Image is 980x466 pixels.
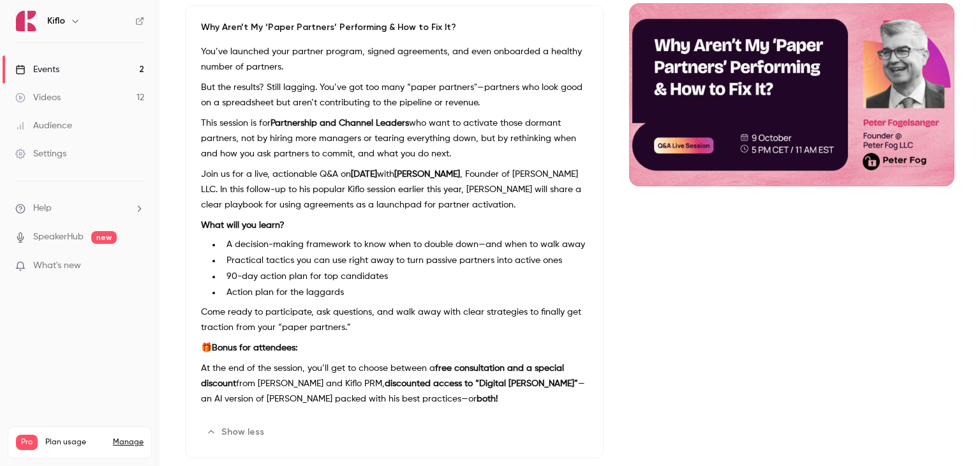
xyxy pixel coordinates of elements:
[113,437,144,447] a: Manage
[15,119,72,132] div: Audience
[16,435,38,450] span: Pro
[45,437,105,447] span: Plan usage
[201,361,588,407] p: At the end of the session, you’ll get to choose between a from [PERSON_NAME] and Kiflo PRM, —an A...
[201,116,588,162] p: This session is for who want to activate those dormant partners, not by hiring more managers or t...
[221,286,588,299] li: Action plan for the laggards
[221,238,588,252] li: A decision-making framework to know when to double down—and when to walk away
[201,221,285,230] strong: What will you learn?
[201,21,588,34] p: Why Aren’t My ‘Paper Partners’ Performing & How to Fix It?
[201,304,588,335] p: Come ready to participate, ask questions, and walk away with clear strategies to finally get trac...
[129,260,144,272] iframe: Noticeable Trigger
[221,270,588,283] li: 90-day action plan for top candidates
[91,231,117,244] span: new
[221,254,588,267] li: Practical tactics you can use right away to turn passive partners into active ones
[201,44,588,75] p: You’ve launched your partner program, signed agreements, and even onboarded a healthy number of p...
[15,147,66,160] div: Settings
[271,119,409,128] strong: Partnership and Channel Leaders
[15,91,61,104] div: Videos
[351,170,377,179] strong: [DATE]
[15,63,59,76] div: Events
[201,167,588,213] p: Join us for a live, actionable Q&A on with , Founder of [PERSON_NAME] LLC. In this follow-up to h...
[16,11,36,31] img: Kiflo
[394,170,460,179] strong: [PERSON_NAME]
[477,395,498,403] strong: both!
[201,80,588,110] p: But the results? Still lagging. You’ve got too many “paper partners"—partners who look good on a ...
[201,422,272,442] button: Show less
[15,202,144,215] li: help-dropdown-opener
[201,340,588,356] p: 🎁
[33,259,81,273] span: What's new
[212,343,297,352] strong: Bonus for attendees:
[385,379,578,388] strong: discounted access to “Digital [PERSON_NAME]”
[47,15,65,27] h6: Kiflo
[33,202,52,215] span: Help
[33,230,84,244] a: SpeakerHub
